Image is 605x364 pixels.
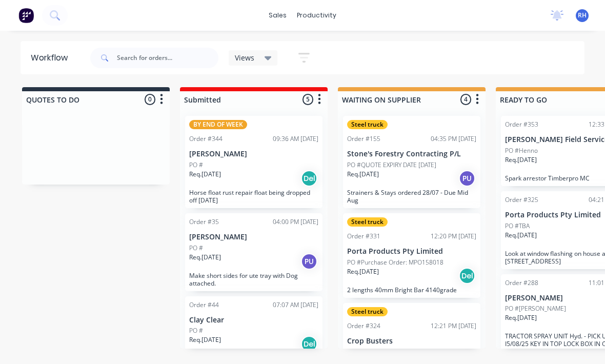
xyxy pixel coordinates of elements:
[505,120,538,129] div: Order #353
[347,337,476,346] p: Crop Busters
[235,52,254,63] span: Views
[301,253,317,270] div: PU
[264,8,292,23] div: sales
[459,268,475,284] div: Del
[505,155,537,165] p: Req. [DATE]
[301,336,317,352] div: Del
[347,134,380,144] div: Order #155
[189,233,318,241] p: [PERSON_NAME]
[185,116,322,208] div: BY END OF WEEKOrder #34409:36 AM [DATE][PERSON_NAME]PO #Req.[DATE]DelHorse float rust repair floa...
[347,232,380,241] div: Order #331
[189,316,318,325] p: Clay Clear
[189,170,221,179] p: Req. [DATE]
[431,232,476,241] div: 12:20 PM [DATE]
[347,189,476,204] p: Strainers & Stays ordered 28/07 - Due Mid Aug
[189,326,203,335] p: PO #
[347,217,388,227] div: Steel truck
[505,313,537,322] p: Req. [DATE]
[431,321,476,331] div: 12:21 PM [DATE]
[347,170,379,179] p: Req. [DATE]
[292,8,341,23] div: productivity
[189,134,223,144] div: Order #344
[347,247,476,256] p: Porta Products Pty Limited
[505,146,538,155] p: PO #Henno
[31,52,73,64] div: Workflow
[505,195,538,205] div: Order #325
[347,321,380,331] div: Order #324
[189,120,247,129] div: BY END OF WEEK
[189,272,318,287] p: Make short sides for ute tray with Dog attached.
[505,278,538,288] div: Order #288
[273,134,318,144] div: 09:36 AM [DATE]
[347,286,476,294] p: 2 lengths 40mm Bright Bar 4140grade
[578,11,587,20] span: RH
[347,267,379,276] p: Req. [DATE]
[189,160,203,170] p: PO #
[347,347,408,356] p: PO #[PERSON_NAME]
[273,217,318,227] div: 04:00 PM [DATE]
[189,244,203,253] p: PO #
[343,213,480,298] div: Steel truckOrder #33112:20 PM [DATE]Porta Products Pty LimitedPO #Purchase Order: MPO158018Req.[D...
[273,300,318,310] div: 07:07 AM [DATE]
[347,160,436,170] p: PO #QUOTE EXPIRY DATE [DATE]
[347,120,388,129] div: Steel truck
[343,116,480,208] div: Steel truckOrder #15504:35 PM [DATE]Stone's Forestry Contracting P/LPO #QUOTE EXPIRY DATE [DATE]R...
[189,335,221,345] p: Req. [DATE]
[347,150,476,158] p: Stone's Forestry Contracting P/L
[189,189,318,204] p: Horse float rust repair float being dropped off [DATE]
[505,231,537,240] p: Req. [DATE]
[347,258,443,267] p: PO #Purchase Order: MPO158018
[117,48,218,68] input: Search for orders...
[185,213,322,291] div: Order #3504:00 PM [DATE][PERSON_NAME]PO #Req.[DATE]PUMake short sides for ute tray with Dog attac...
[459,170,475,187] div: PU
[18,8,34,23] img: Factory
[505,304,566,313] p: PO #[PERSON_NAME]
[505,221,530,231] p: PO #TBA
[189,217,219,227] div: Order #35
[301,170,317,187] div: Del
[431,134,476,144] div: 04:35 PM [DATE]
[189,300,219,310] div: Order #44
[347,307,388,316] div: Steel truck
[189,150,318,158] p: [PERSON_NAME]
[189,253,221,262] p: Req. [DATE]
